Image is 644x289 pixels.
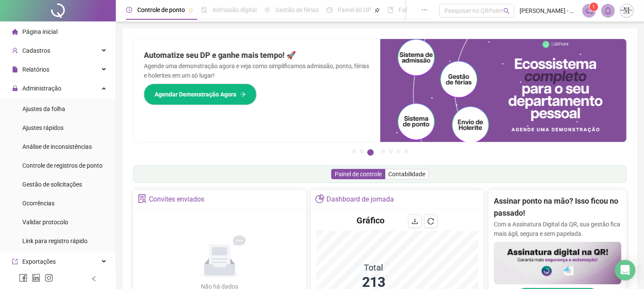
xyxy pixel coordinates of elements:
[399,6,454,13] span: Folha de pagamento
[381,149,385,154] button: 4
[126,7,132,13] span: clock-circle
[212,6,257,13] span: Admissão digital
[604,7,612,15] span: bell
[620,4,633,17] img: 67331
[396,149,401,154] button: 6
[22,124,63,131] span: Ajustes rápidos
[338,6,371,13] span: Painel do DP
[138,194,147,203] span: solution
[585,7,593,15] span: notification
[22,143,92,150] span: Análise de inconsistências
[327,7,333,13] span: dashboard
[91,276,97,282] span: left
[22,162,103,169] span: Controle de registros de ponto
[360,149,364,154] button: 2
[22,47,50,54] span: Cadastros
[12,85,18,91] span: lock
[149,192,204,207] div: Convites enviados
[12,259,18,265] span: export
[275,6,319,13] span: Gestão de férias
[45,274,53,282] span: instagram
[427,218,434,225] span: reload
[590,3,598,11] sup: 1
[22,181,82,188] span: Gestão de solicitações
[19,274,27,282] span: facebook
[22,258,56,265] span: Exportações
[367,149,374,156] button: 3
[494,195,621,220] h2: Assinar ponto na mão? Isso ficou no passado!
[357,214,384,226] h4: Gráfico
[375,8,380,13] span: pushpin
[380,39,627,142] img: banner%2Fd57e337e-a0d3-4837-9615-f134fc33a8e6.png
[389,149,393,154] button: 5
[327,192,394,207] div: Dashboard de jornada
[315,194,324,203] span: pie-chart
[494,242,621,284] img: banner%2F02c71560-61a6-44d4-94b9-c8ab97240462.png
[22,200,54,207] span: Ocorrências
[22,28,57,35] span: Página inicial
[240,91,246,97] span: arrow-right
[593,4,596,10] span: 1
[22,85,61,92] span: Administração
[22,66,49,73] span: Relatórios
[494,220,621,238] p: Com a Assinatura Digital da QR, sua gestão fica mais ágil, segura e sem papelada.
[201,7,207,13] span: file-done
[12,48,18,54] span: user-add
[22,105,65,112] span: Ajustes da folha
[264,7,270,13] span: sun
[411,218,418,225] span: download
[188,8,194,13] span: pushpin
[388,171,425,178] span: Contabilidade
[352,149,356,154] button: 1
[421,7,427,13] span: ellipsis
[12,29,18,35] span: home
[144,84,257,105] button: Agendar Demonstração Agora
[404,149,408,154] button: 7
[144,61,370,80] p: Agende uma demonstração agora e veja como simplificamos admissão, ponto, férias e holerites em um...
[22,238,88,244] span: Link para registro rápido
[335,171,382,178] span: Painel de controle
[503,8,510,14] span: search
[12,66,18,72] span: file
[22,219,68,226] span: Validar protocolo
[137,6,185,13] span: Controle de ponto
[520,6,577,15] span: [PERSON_NAME] - TRANSMARTINS
[387,7,393,13] span: book
[615,260,635,280] div: Open Intercom Messenger
[32,274,40,282] span: linkedin
[144,49,370,61] h2: Automatize seu DP e ganhe mais tempo! 🚀
[154,90,236,99] span: Agendar Demonstração Agora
